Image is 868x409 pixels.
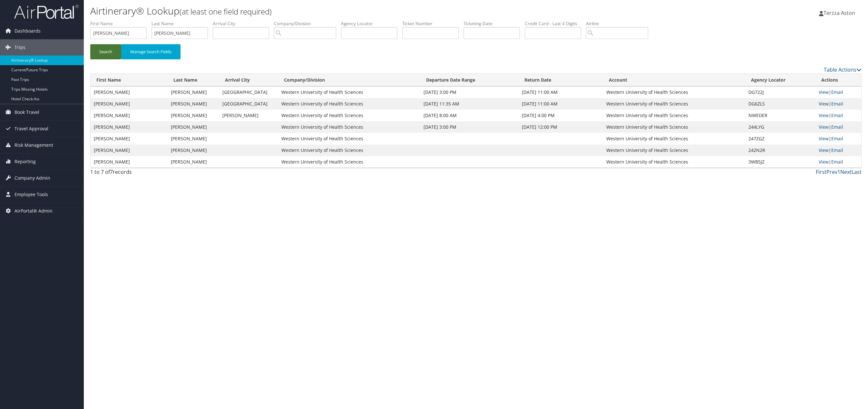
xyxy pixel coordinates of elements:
[745,133,816,145] td: 247ZGZ
[819,101,829,107] a: View
[745,156,816,168] td: 3WB5JZ
[168,74,219,86] th: Last Name: activate to sort column ascending
[420,74,519,86] th: Departure Date Range: activate to sort column ascending
[745,86,816,98] td: DG722J
[278,133,420,145] td: Western University of Health Sciences
[420,121,519,133] td: [DATE] 3:00 PM
[603,145,745,156] td: Western University of Health Sciences
[15,170,50,186] span: Company Admin
[603,98,745,110] td: Western University of Health Sciences
[831,124,843,130] a: Email
[402,20,463,27] label: Ticket Number
[519,74,603,86] th: Return Date: activate to sort column ascending
[603,121,745,133] td: Western University of Health Sciences
[91,98,168,110] td: [PERSON_NAME]
[15,186,48,203] span: Employee Tools
[168,156,219,168] td: [PERSON_NAME]
[603,110,745,121] td: Western University of Health Sciences
[420,86,519,98] td: [DATE] 3:00 PM
[168,145,219,156] td: [PERSON_NAME]
[219,110,278,121] td: [PERSON_NAME]
[745,121,816,133] td: 244LYG
[819,124,829,130] a: View
[219,86,278,98] td: [GEOGRAPHIC_DATA]
[586,20,653,27] label: Airline
[91,156,168,168] td: [PERSON_NAME]
[831,159,843,165] a: Email
[420,98,519,110] td: [DATE] 11:35 AM
[90,44,121,59] button: Search
[603,86,745,98] td: Western University of Health Sciences
[519,110,603,121] td: [DATE] 4:00 PM
[91,145,168,156] td: [PERSON_NAME]
[90,168,276,179] div: 1 to 7 of records
[168,133,219,145] td: [PERSON_NAME]
[525,20,586,27] label: Credit Card - Last 4 Digits
[168,86,219,98] td: [PERSON_NAME]
[815,156,861,168] td: |
[852,168,862,175] a: Last
[819,89,829,95] a: View
[278,121,420,133] td: Western University of Health Sciences
[831,135,843,142] a: Email
[831,147,843,153] a: Email
[219,74,278,86] th: Arrival City: activate to sort column ascending
[745,110,816,121] td: NWEDER
[15,23,41,39] span: Dashboards
[837,168,840,175] a: 1
[824,66,862,73] a: Table Actions
[603,133,745,145] td: Western University of Health Sciences
[603,156,745,168] td: Western University of Health Sciences
[121,44,180,59] button: Manage Search Fields
[819,3,862,23] a: Terzza Aston
[15,39,25,55] span: Trips
[219,98,278,110] td: [GEOGRAPHIC_DATA]
[168,110,219,121] td: [PERSON_NAME]
[278,156,420,168] td: Western University of Health Sciences
[831,112,843,118] a: Email
[91,121,168,133] td: [PERSON_NAME]
[815,110,861,121] td: |
[815,133,861,145] td: |
[15,137,53,153] span: Risk Management
[826,168,837,175] a: Prev
[91,86,168,98] td: [PERSON_NAME]
[819,159,829,165] a: View
[90,4,604,18] h1: Airtinerary® Lookup
[91,74,168,86] th: First Name: activate to sort column ascending
[745,98,816,110] td: DG6ZLS
[745,74,816,86] th: Agency Locator: activate to sort column ascending
[819,112,829,118] a: View
[745,145,816,156] td: 242N2R
[519,98,603,110] td: [DATE] 11:00 AM
[815,86,861,98] td: |
[831,101,843,107] a: Email
[603,74,745,86] th: Account: activate to sort column ascending
[213,20,274,27] label: Arrival City
[819,147,829,153] a: View
[91,133,168,145] td: [PERSON_NAME]
[815,74,861,86] th: Actions
[14,4,79,19] img: airportal-logo.png
[819,135,829,142] a: View
[815,98,861,110] td: |
[831,89,843,95] a: Email
[15,154,36,170] span: Reporting
[278,98,420,110] td: Western University of Health Sciences
[15,203,53,219] span: AirPortal® Admin
[278,74,420,86] th: Company/Division
[168,121,219,133] td: [PERSON_NAME]
[420,110,519,121] td: [DATE] 8:00 AM
[90,20,151,27] label: First Name
[278,110,420,121] td: Western University of Health Sciences
[110,168,113,175] span: 7
[815,145,861,156] td: |
[519,121,603,133] td: [DATE] 12:00 PM
[519,86,603,98] td: [DATE] 11:00 AM
[815,121,861,133] td: |
[278,86,420,98] td: Western University of Health Sciences
[341,20,402,27] label: Agency Locator
[91,110,168,121] td: [PERSON_NAME]
[15,104,39,120] span: Book Travel
[840,168,852,175] a: Next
